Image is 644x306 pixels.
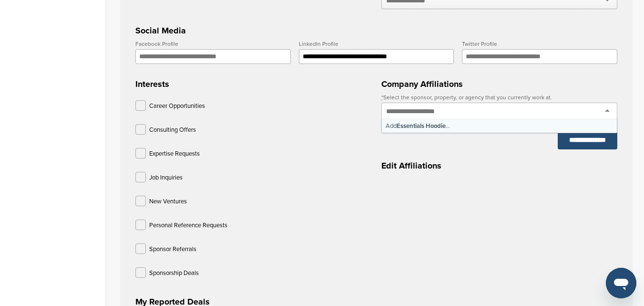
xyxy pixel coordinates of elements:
p: Sponsor Referrals [149,243,196,255]
label: LinkedIn Profile [299,41,454,47]
label: Select the sponsor, property, or agency that you currently work at. [381,95,617,100]
h3: Interests [135,77,371,91]
p: New Ventures [149,196,187,208]
p: Career Opportunities [149,100,205,112]
p: Personal Reference Requests [149,220,227,232]
iframe: Button to launch messaging window [606,268,636,298]
strong: Essentials Hoodie [397,122,446,130]
label: Twitter Profile [462,41,617,47]
h3: Company Affiliations [381,77,617,91]
p: Job Inquiries [149,172,183,184]
h3: Edit Affiliations [381,159,617,172]
div: Add … [382,119,617,133]
h3: Social Media [135,24,617,37]
abbr: required [381,94,383,101]
p: Sponsorship Deals [149,267,199,279]
p: Consulting Offers [149,124,196,136]
p: Expertise Requests [149,148,200,160]
label: Facebook Profile [135,41,290,47]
